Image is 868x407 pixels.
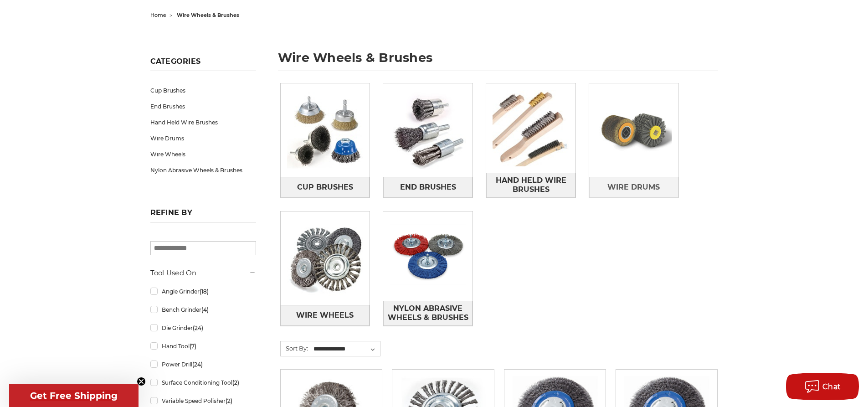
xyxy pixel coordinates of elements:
[150,12,166,18] a: home
[281,86,370,175] img: Cup Brushes
[786,373,859,400] button: Chat
[137,377,146,386] button: Close teaser
[400,180,456,195] span: End Brushes
[150,320,256,336] a: Die Grinder
[589,86,678,175] img: Wire Drums
[150,114,256,130] a: Hand Held Wire Brushes
[150,57,256,71] h5: Categories
[193,325,203,331] span: (24)
[200,288,209,295] span: (18)
[201,306,209,313] span: (4)
[150,208,256,222] h5: Refine by
[150,98,256,114] a: End Brushes
[150,375,256,391] a: Surface Conditioning Tool
[383,86,473,175] img: End Brushes
[487,173,575,197] span: Hand Held Wire Brushes
[486,173,575,198] a: Hand Held Wire Brushes
[190,343,196,350] span: (7)
[150,146,256,162] a: Wire Wheels
[150,338,256,354] a: Hand Tool
[383,301,473,326] a: Nylon Abrasive Wheels & Brushes
[281,214,370,303] img: Wire Wheels
[150,302,256,318] a: Bench Grinder
[9,384,139,407] div: Get Free ShippingClose teaser
[232,379,239,386] span: (2)
[278,52,718,71] h1: wire wheels & brushes
[296,308,354,323] span: Wire Wheels
[607,180,660,195] span: Wire Drums
[589,177,678,197] a: Wire Drums
[822,382,841,391] span: Chat
[281,341,308,355] label: Sort By:
[281,177,370,197] a: Cup Brushes
[150,82,256,98] a: Cup Brushes
[384,301,472,325] span: Nylon Abrasive Wheels & Brushes
[192,361,203,368] span: (24)
[30,390,118,401] span: Get Free Shipping
[226,397,232,404] span: (2)
[150,283,256,299] a: Angle Grinder
[150,268,256,278] h5: Tool Used On
[150,356,256,372] a: Power Drill
[383,211,473,301] img: Nylon Abrasive Wheels & Brushes
[150,130,256,146] a: Wire Drums
[281,305,370,325] a: Wire Wheels
[383,177,473,197] a: End Brushes
[177,12,239,18] span: wire wheels & brushes
[150,162,256,178] a: Nylon Abrasive Wheels & Brushes
[312,342,380,356] select: Sort By:
[297,180,353,195] span: Cup Brushes
[486,83,575,173] img: Hand Held Wire Brushes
